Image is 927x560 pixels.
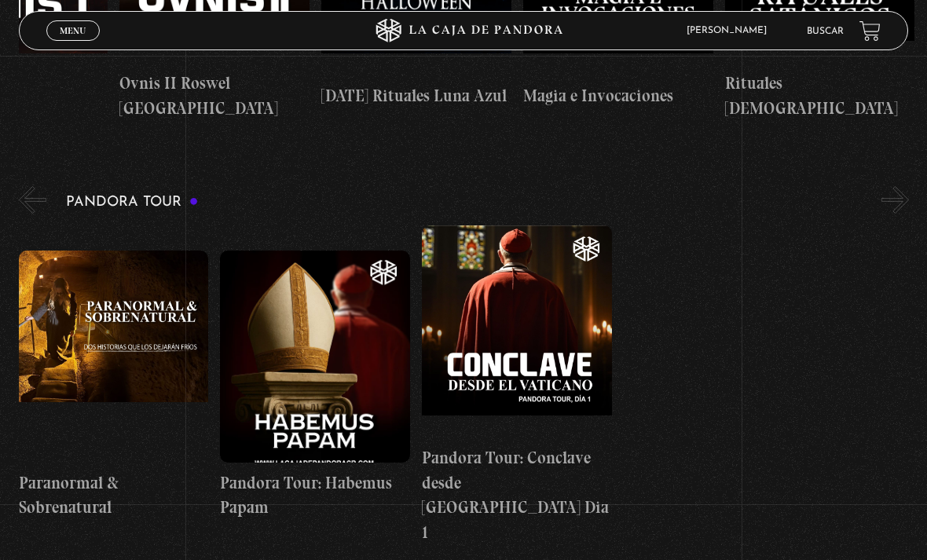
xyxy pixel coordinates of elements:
[523,83,713,108] h4: Magia e Invocaciones
[220,470,410,520] h4: Pandora Tour: Habemus Papam
[60,26,86,35] span: Menu
[220,225,410,544] a: Pandora Tour: Habemus Papam
[807,27,844,36] a: Buscar
[19,186,46,214] button: Previous
[19,470,209,520] h4: Paranormal & Sobrenatural
[119,71,310,120] h4: Ovnis II Roswel [GEOGRAPHIC_DATA]
[679,26,782,35] span: [PERSON_NAME]
[859,20,881,42] a: View your shopping cart
[66,195,199,210] h3: Pandora Tour
[321,83,511,108] h4: [DATE] Rituales Luna Azul
[881,186,909,214] button: Next
[725,71,915,120] h4: Rituales [DEMOGRAPHIC_DATA]
[422,445,612,544] h4: Pandora Tour: Conclave desde [GEOGRAPHIC_DATA] Dia 1
[55,39,92,50] span: Cerrar
[422,225,612,544] a: Pandora Tour: Conclave desde [GEOGRAPHIC_DATA] Dia 1
[19,225,209,544] a: Paranormal & Sobrenatural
